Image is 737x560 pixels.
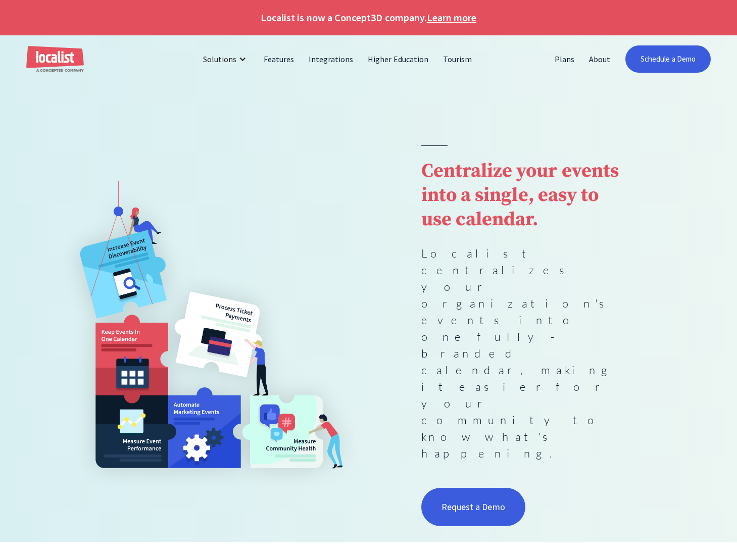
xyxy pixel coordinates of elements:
a: Tourism [436,47,479,71]
a: Request a Demo [421,488,525,526]
strong: Centralize your events into a single, easy to use calendar. [421,159,619,232]
a: Learn more [427,10,476,25]
a: Schedule a Demo [625,45,711,73]
a: About [582,47,618,71]
a: Integrations [302,47,361,71]
a: home [26,46,84,73]
a: Plans [548,47,582,71]
div: Solutions [195,47,257,71]
a: Higher Education [361,47,436,71]
div: Solutions [203,53,236,65]
p: Localist centralizes your organization's events into one fully-branded calendar, making it easier... [421,245,632,462]
a: Features [257,47,302,71]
